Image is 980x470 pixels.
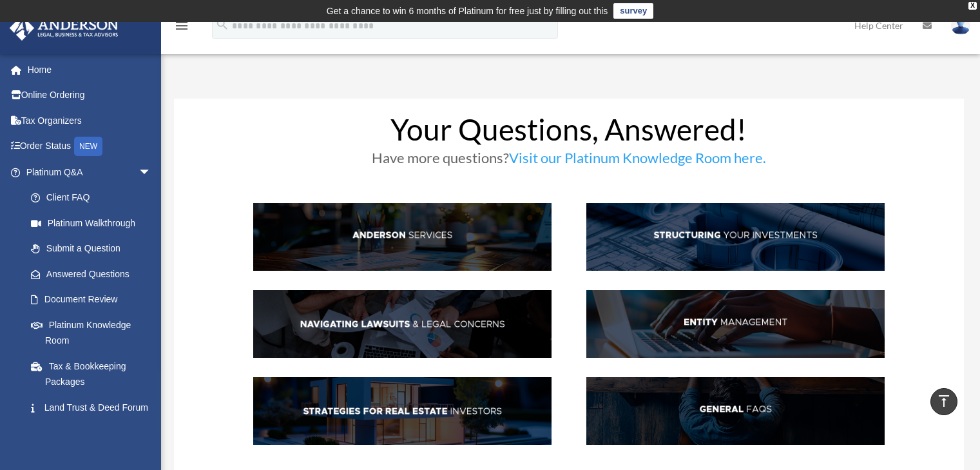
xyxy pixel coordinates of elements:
[253,151,885,171] h3: Have more questions?
[18,395,171,420] a: Land Trust & Deed Forum
[9,133,171,160] a: Order StatusNEW
[74,137,102,156] div: NEW
[509,149,766,173] a: Visit our Platinum Knowledge Room here.
[327,3,608,19] div: Get a chance to win 6 months of Platinum for free just by filling out this
[951,16,970,35] img: User Pic
[253,290,552,358] img: NavLaw_hdr
[18,287,171,313] a: Document Review
[9,57,171,83] a: Home
[18,185,164,211] a: Client FAQ
[174,18,189,34] i: menu
[586,377,885,445] img: GenFAQ_hdr
[253,115,885,151] h1: Your Questions, Answered!
[9,159,171,185] a: Platinum Q&Aarrow_drop_down
[139,159,164,186] span: arrow_drop_down
[18,261,171,287] a: Answered Questions
[253,203,552,271] img: AndServ_hdr
[18,420,171,446] a: Portal Feedback
[586,290,885,358] img: EntManag_hdr
[9,83,171,108] a: Online Ordering
[18,236,171,262] a: Submit a Question
[968,2,977,10] div: close
[6,15,122,41] img: Anderson Advisors Platinum Portal
[18,312,171,353] a: Platinum Knowledge Room
[18,210,171,236] a: Platinum Walkthrough
[613,3,653,19] a: survey
[936,393,952,409] i: vertical_align_top
[9,108,171,133] a: Tax Organizers
[174,23,189,34] a: menu
[18,353,171,395] a: Tax & Bookkeeping Packages
[253,377,552,445] img: StratsRE_hdr
[586,203,885,271] img: StructInv_hdr
[930,388,957,415] a: vertical_align_top
[215,17,229,32] i: search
